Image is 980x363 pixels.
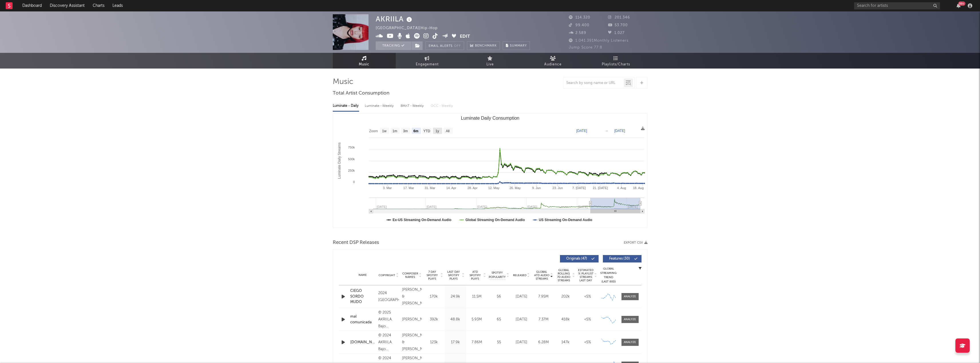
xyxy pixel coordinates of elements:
div: [PERSON_NAME] [402,316,422,323]
a: Engagement [396,53,459,69]
div: 7.95M [534,294,553,300]
text: All [446,129,449,133]
div: BMAT - Weekly [401,101,425,111]
span: Originals ( 47 ) [564,257,590,260]
span: 1.041.391 Monthly Listeners [569,39,629,43]
input: Search for artists [854,2,940,9]
text: Luminate Daily Consumption [461,116,519,121]
span: 114.320 [569,16,590,19]
span: 7 Day Spotify Plays [425,270,440,280]
a: Music [333,53,396,69]
a: Playlists/Charts [585,53,648,69]
div: 55 [489,340,509,345]
text: 21. [DATE] [593,186,608,190]
div: 11.5M [468,294,486,300]
div: <5% [578,340,597,345]
text: 23. Jun [553,186,563,190]
div: 24.9k [446,294,465,300]
span: Live [486,61,494,68]
span: Composer Names [402,272,418,279]
span: Recent DSP Releases [333,239,379,246]
text: 750k [348,146,355,149]
button: Email AlertsOff [425,41,464,50]
span: 201.346 [608,16,630,19]
span: Estimated % Playlist Streams Last Day [578,268,594,282]
div: [GEOGRAPHIC_DATA] | Hip-Hop [376,25,444,32]
span: Audience [544,61,562,68]
span: Released [513,274,526,277]
text: Ex-US Streaming On-Demand Audio [393,218,452,222]
div: Global Streaming Trend (Last 60D) [600,267,617,284]
input: Search by song name or URL [563,81,624,85]
text: 3m [403,129,408,133]
span: ATD Spotify Plays [468,270,483,280]
text: 1m [392,129,397,133]
span: Summary [510,44,527,47]
button: Features(30) [603,255,642,262]
button: Export CSV [624,241,648,244]
div: AKRIILA [376,14,413,24]
span: Global Rolling 7D Audio Streams [556,268,572,282]
text: [DATE] [576,129,587,133]
text: 3. Mar [383,186,392,190]
div: 99 + [958,1,965,6]
span: Music [359,61,369,68]
text: 31. Mar [424,186,435,190]
button: Originals(47) [560,255,599,262]
span: Jump Score: 77.8 [569,46,602,49]
div: Luminate - Weekly [365,101,395,111]
text: 1w [382,129,387,133]
div: 392k [425,317,443,322]
span: Playlists/Charts [602,61,630,68]
text: 0 [353,180,355,184]
text: → [605,129,608,133]
a: Benchmark [467,41,500,50]
div: 7.37M [534,317,553,322]
span: Engagement [416,61,439,68]
div: 170k [425,294,443,300]
a: mal comunicada [350,314,375,325]
text: 1y [435,129,439,133]
div: 17.9k [446,340,465,345]
text: 6m [413,129,418,133]
button: 99+ [957,3,961,8]
span: Total Artist Consumption [333,90,389,97]
button: Tracking [376,41,411,50]
text: US Streaming On-Demand Audio [539,218,592,222]
div: 56 [489,294,509,300]
span: Features ( 30 ) [607,257,633,260]
text: 17. Mar [403,186,414,190]
span: 53.700 [608,23,628,27]
div: 2024 [GEOGRAPHIC_DATA] [378,290,399,304]
text: YTD [423,129,430,133]
div: 7.86M [468,340,486,345]
span: 2.589 [569,31,586,35]
span: Spotify Popularity [489,271,506,279]
div: [DATE] [512,317,531,322]
svg: Luminate Daily Consumption [333,113,647,228]
div: 65 [489,317,509,322]
text: 28. Apr [467,186,477,190]
text: Luminate Daily Streams [337,143,341,179]
span: Copyright [379,274,395,277]
a: [DOMAIN_NAME] [350,340,375,345]
div: [DATE] [512,340,531,345]
div: 147k [556,340,575,345]
text: 4. Aug [617,186,626,190]
a: Live [459,53,522,69]
div: <5% [578,294,597,300]
div: © 2025 AKRIILA. Bajo licencia exclusiva a Lotus Records y distribuido en forma exclusiva por Warn... [378,309,399,330]
div: [DATE] [512,294,531,300]
text: 9. Jun [532,186,541,190]
span: Global ATD Audio Streams [534,270,550,280]
div: [PERSON_NAME] & [PERSON_NAME] [402,286,422,307]
div: Name [350,273,375,277]
em: Off [454,45,461,48]
text: 26. May [509,186,521,190]
text: 500k [348,157,355,161]
text: Zoom [369,129,378,133]
button: Summary [503,41,530,50]
div: 123k [425,340,443,345]
a: CIEGO SORDO MUDO [350,288,375,305]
